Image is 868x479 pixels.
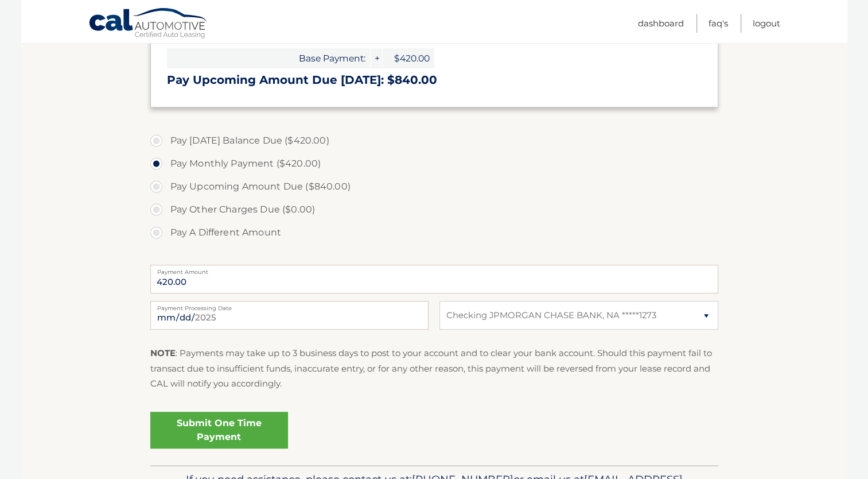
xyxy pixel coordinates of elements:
a: Cal Automotive [88,7,209,41]
a: Dashboard [638,14,684,33]
span: $420.00 [383,48,434,68]
strong: NOTE [150,347,176,358]
label: Pay Upcoming Amount Due ($840.00) [150,175,718,198]
span: Base Payment: [167,48,370,68]
a: FAQ's [709,14,728,33]
h3: Pay Upcoming Amount Due [DATE]: $840.00 [167,73,702,87]
label: Pay A Different Amount [150,221,718,244]
input: Payment Amount [150,265,718,293]
label: Payment Processing Date [150,301,429,310]
label: Pay Other Charges Due ($0.00) [150,198,718,221]
a: Logout [753,14,780,33]
label: Payment Amount [150,265,718,274]
a: Submit One Time Payment [150,412,288,449]
label: Pay Monthly Payment ($420.00) [150,152,718,175]
label: Pay [DATE] Balance Due ($420.00) [150,129,718,152]
span: + [371,48,382,68]
p: : Payments may take up to 3 business days to post to your account and to clear your bank account.... [150,346,718,391]
input: Payment Date [150,301,429,330]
